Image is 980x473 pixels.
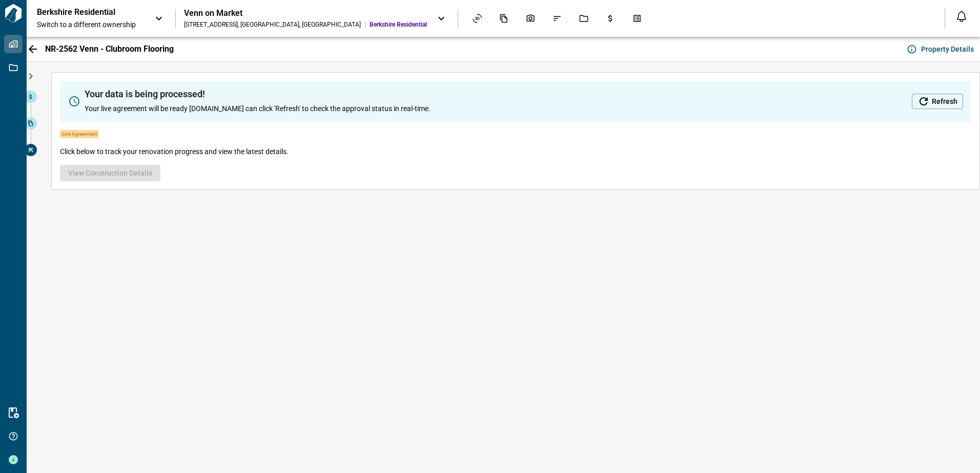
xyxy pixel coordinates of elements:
p: Berkshire Residential [37,7,129,17]
span: NR-2562 Venn - Clubroom Flooring [45,44,174,54]
div: Venn on Market [184,8,427,18]
iframe: Intercom live chat [945,438,970,463]
span: Live Agreement [60,130,99,138]
span: Switch to a different ownership [37,19,145,30]
div: Issues & Info [546,10,568,27]
span: Your data is being processed! [85,89,431,99]
div: Takeoff Center [626,10,648,27]
span: Refresh [932,96,957,106]
div: Photos [520,10,541,27]
button: Property Details [905,41,978,57]
button: Refresh [912,94,963,109]
span: Your live agreement will be ready [DOMAIN_NAME] can click 'Refresh' to check the approval status ... [85,103,431,114]
span: Property Details [921,44,974,54]
div: Jobs [573,10,595,27]
button: Open notification feed [953,8,970,25]
div: Asset View [466,10,488,27]
div: [STREET_ADDRESS] , [GEOGRAPHIC_DATA] , [GEOGRAPHIC_DATA] [184,20,361,29]
span: Click below to track your renovation progress and view the latest details. [60,146,289,157]
span: Berkshire Residential [370,20,427,29]
div: Documents [493,10,515,27]
div: Budgets [600,10,621,27]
